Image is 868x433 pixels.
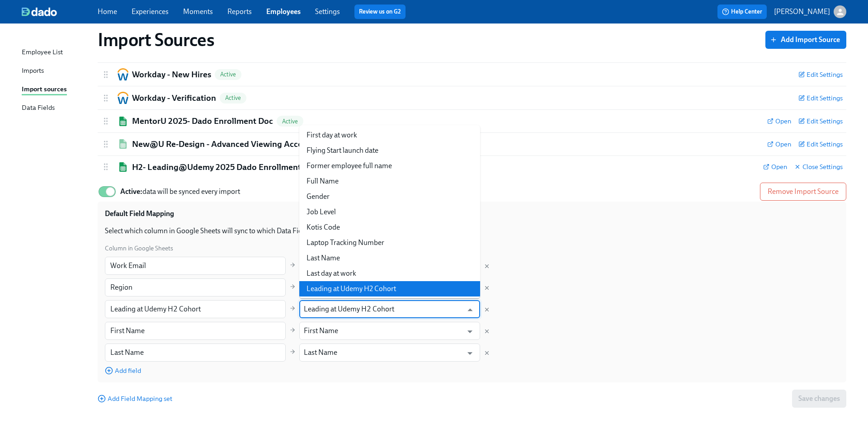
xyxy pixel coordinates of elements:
[299,281,480,297] li: Leading at Udemy H2 Cohort
[98,110,846,132] div: Google SheetsMentorU 2025- Dado Enrollment DocActiveOpenEdit Settings
[220,94,246,101] span: Active
[118,162,128,172] img: Google Sheets
[22,66,90,77] a: Imports
[215,71,241,78] span: Active
[120,187,142,196] strong: Active:
[98,86,846,109] div: WorkdayWorkday - VerificationActiveEdit Settings
[484,285,490,291] button: Delete mapping
[484,306,490,313] button: Delete mapping
[774,5,846,18] button: [PERSON_NAME]
[774,7,830,17] p: [PERSON_NAME]
[22,84,67,95] div: Import sources
[359,7,401,16] a: Review us on G2
[98,394,172,403] button: Add Field Mapping set
[22,47,90,58] a: Employee List
[227,7,252,16] a: Reports
[484,263,490,269] button: Delete mapping
[22,103,90,114] a: Data Fields
[767,140,791,149] a: Open
[120,187,240,196] span: data will be synced every import
[463,303,477,317] button: Close
[118,92,128,104] img: Workday
[98,29,214,51] h1: Import Sources
[798,70,843,79] button: Edit Settings
[277,118,303,125] span: Active
[299,220,480,235] li: Kotis Code
[132,161,301,173] h2: H2- Leading@Udemy 2025 Dado Enrollment
[118,117,128,126] img: Google Sheets
[132,92,216,104] h2: Workday - Verification
[98,133,846,155] div: Google SheetsNew@U Re-Design - Advanced Viewing Access Sign Up [Internal]InactiveOpenEdit Settings
[760,183,846,201] button: Remove Import Source
[266,7,301,16] a: Employees
[118,68,128,80] img: Workday
[722,7,762,16] span: Help Center
[798,94,843,103] button: Edit Settings
[798,140,843,149] button: Edit Settings
[299,250,480,266] li: Last Name
[315,7,340,16] a: Settings
[299,158,480,174] li: Former employee full name
[132,7,169,16] a: Experiences
[105,226,839,236] p: Select which column in Google Sheets will sync to which Data Field in [GEOGRAPHIC_DATA]
[22,7,57,16] img: dado
[132,115,273,127] h2: MentorU 2025- Dado Enrollment Doc
[767,117,791,126] a: Open
[463,346,477,360] button: Open
[105,366,141,375] button: Add field
[299,127,480,143] li: First day at work
[132,138,379,150] h2: New@U Re-Design - Advanced Viewing Access Sign Up [Internal]
[794,162,843,171] button: Close Settings
[463,325,477,339] button: Open
[299,297,480,312] li: Leading at Udemy cohort
[768,187,839,196] span: Remove Import Source
[22,47,63,58] div: Employee List
[22,84,90,95] a: Import sources
[98,63,846,86] div: WorkdayWorkday - New HiresActiveEdit Settings
[299,189,480,204] li: Gender
[105,209,174,219] h3: Default Field Mapping
[765,31,846,49] button: Add Import Source
[717,5,767,19] button: Help Center
[299,235,480,250] li: Laptop Tracking Number
[98,7,117,16] a: Home
[132,69,211,80] h2: Workday - New Hires
[763,162,787,171] a: Open
[354,5,406,19] button: Review us on G2
[22,7,98,16] a: dado
[98,156,846,179] div: Google SheetsH2- Leading@Udemy 2025 Dado EnrollmentActiveOpenClose Settings
[22,103,55,114] div: Data Fields
[484,328,490,334] button: Delete mapping
[484,350,490,356] button: Delete mapping
[772,35,840,44] span: Add Import Source
[299,174,480,189] li: Full Name
[183,7,213,16] a: Moments
[798,117,843,126] button: Edit Settings
[299,266,480,281] li: Last day at work
[299,143,480,158] li: Flying Start launch date
[22,66,44,77] div: Imports
[105,245,173,252] span: Column in Google Sheets
[299,204,480,220] li: Job Level
[118,139,128,149] img: Google Sheets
